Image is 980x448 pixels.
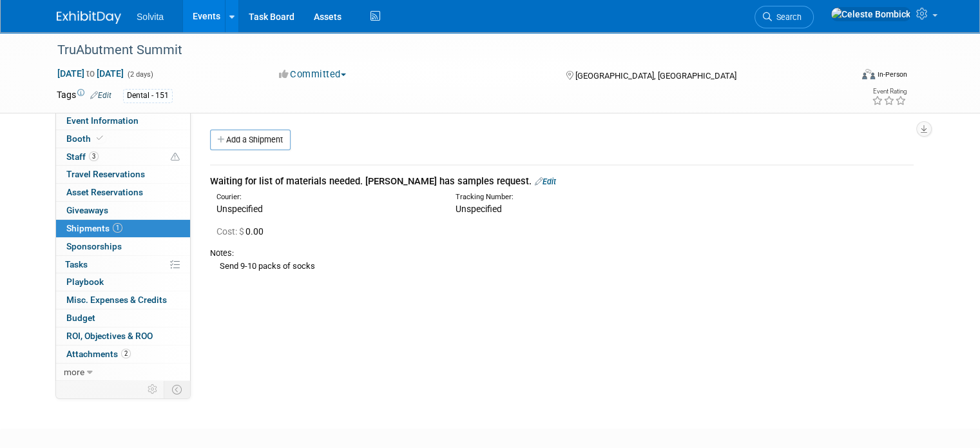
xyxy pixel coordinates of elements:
[66,151,99,162] span: Staff
[66,349,131,359] span: Attachments
[57,68,124,79] span: [DATE] [DATE]
[56,256,190,273] a: Tasks
[84,68,97,79] span: to
[66,241,122,251] span: Sponsorships
[877,70,907,79] div: In-Person
[456,192,735,202] div: Tracking Number:
[56,130,190,148] a: Booth
[89,151,99,161] span: 3
[53,39,835,62] div: TruAbutment Summit
[66,295,167,305] span: Misc. Expenses & Credits
[831,7,911,21] img: Celeste Bombick
[56,202,190,219] a: Giveaways
[56,346,190,363] a: Attachments2
[216,226,245,237] span: Cost: $
[56,166,190,183] a: Travel Reservations
[535,177,556,186] a: Edit
[113,223,122,233] span: 1
[56,327,190,345] a: ROI, Objectives & ROO
[56,148,190,166] a: Staff3
[216,226,269,237] span: 0.00
[754,6,814,28] a: Search
[56,184,190,201] a: Asset Reservations
[456,204,502,214] span: Unspecified
[56,291,190,309] a: Misc. Expenses & Credits
[97,135,103,142] i: Booth reservation complete
[66,313,95,323] span: Budget
[56,238,190,255] a: Sponsorships
[65,259,88,269] span: Tasks
[66,205,108,215] span: Giveaways
[862,69,875,79] img: Format-Inperson.png
[772,12,802,22] span: Search
[90,91,111,100] a: Edit
[126,70,153,79] span: (2 days)
[121,349,131,358] span: 2
[210,248,914,259] div: Notes:
[64,367,84,377] span: more
[575,71,736,81] span: [GEOGRAPHIC_DATA], [GEOGRAPHIC_DATA]
[216,192,436,202] div: Courier:
[137,12,164,22] span: Solvita
[66,331,153,341] span: ROI, Objectives & ROO
[66,133,106,144] span: Booth
[66,115,139,126] span: Event Information
[66,277,104,287] span: Playbook
[872,88,907,95] div: Event Rating
[210,175,914,188] div: Waiting for list of materials needed. [PERSON_NAME] has samples request.
[210,259,914,273] div: Send 9-10 packs of socks
[274,68,351,81] button: Committed
[56,364,190,381] a: more
[57,88,111,103] td: Tags
[66,187,143,197] span: Asset Reservations
[56,112,190,130] a: Event Information
[210,130,291,150] a: Add a Shipment
[66,169,145,179] span: Travel Reservations
[56,309,190,327] a: Budget
[57,11,121,24] img: ExhibitDay
[782,67,907,86] div: Event Format
[216,202,436,215] div: Unspecified
[171,151,180,163] span: Potential Scheduling Conflict -- at least one attendee is tagged in another overlapping event.
[142,381,164,398] td: Personalize Event Tab Strip
[66,223,122,233] span: Shipments
[56,273,190,291] a: Playbook
[123,89,173,102] div: Dental - 151
[164,381,191,398] td: Toggle Event Tabs
[56,220,190,237] a: Shipments1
